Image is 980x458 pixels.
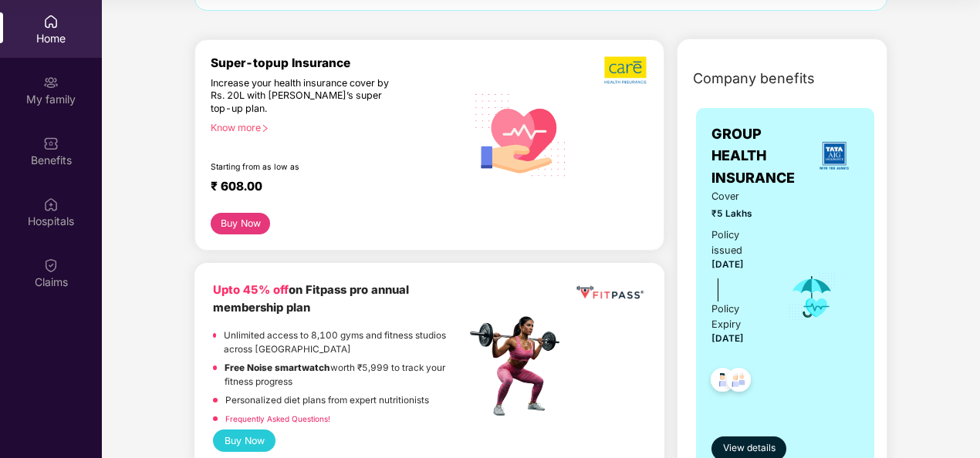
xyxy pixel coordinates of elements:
[711,207,766,221] span: ₹5 Lakhs
[43,136,59,151] img: svg+xml;base64,PHN2ZyBpZD0iQmVuZWZpdHMiIHhtbG5zPSJodHRwOi8vd3d3LnczLm9yZy8yMDAwL3N2ZyIgd2lkdGg9Ij...
[261,124,269,133] span: right
[574,281,647,304] img: fppp.png
[211,213,270,234] button: Buy Now
[224,328,465,357] p: Unlimited access to 8,100 gyms and fitness studios across [GEOGRAPHIC_DATA]
[693,68,815,89] span: Company benefits
[211,162,400,173] div: Starting from as low as
[711,189,766,204] span: Cover
[43,14,59,29] img: svg+xml;base64,PHN2ZyBpZD0iSG9tZSIgeG1sbnM9Imh0dHA6Ly93d3cudzMub3JnLzIwMDAvc3ZnIiB3aWR0aD0iMjAiIG...
[711,123,809,189] span: GROUP HEALTH INSURANCE
[43,75,59,90] img: svg+xml;base64,PHN2ZyB3aWR0aD0iMjAiIGhlaWdodD0iMjAiIHZpZXdCb3g9IjAgMCAyMCAyMCIgZmlsbD0ibm9uZSIgeG...
[711,301,766,332] div: Policy Expiry
[211,77,400,116] div: Increase your health insurance cover by Rs. 20L with [PERSON_NAME]’s super top-up plan.
[604,56,648,85] img: b5dec4f62d2307b9de63beb79f102df3.png
[213,283,409,315] b: on Fitpass pro annual membership plan
[711,259,744,270] span: [DATE]
[711,333,744,344] span: [DATE]
[225,393,429,408] p: Personalized diet plans from expert nutritionists
[720,363,758,401] img: svg+xml;base64,PHN2ZyB4bWxucz0iaHR0cDovL3d3dy53My5vcmcvMjAwMC9zdmciIHdpZHRoPSI0OC45NDMiIGhlaWdodD...
[723,441,776,456] span: View details
[211,122,457,133] div: Know more
[787,271,837,322] img: icon
[711,227,766,258] div: Policy issued
[704,363,742,401] img: svg+xml;base64,PHN2ZyB4bWxucz0iaHR0cDovL3d3dy53My5vcmcvMjAwMC9zdmciIHdpZHRoPSI0OC45NDMiIGhlaWdodD...
[213,283,289,297] b: Upto 45% off
[225,414,330,423] a: Frequently Asked Questions!
[225,362,330,373] strong: Free Noise smartwatch
[225,361,465,389] p: worth ₹5,999 to track your fitness progress
[211,56,466,70] div: Super-topup Insurance
[213,429,275,452] button: Buy Now
[465,312,573,420] img: fpp.png
[43,258,59,273] img: svg+xml;base64,PHN2ZyBpZD0iQ2xhaW0iIHhtbG5zPSJodHRwOi8vd3d3LnczLm9yZy8yMDAwL3N2ZyIgd2lkdGg9IjIwIi...
[813,135,855,177] img: insurerLogo
[43,197,59,212] img: svg+xml;base64,PHN2ZyBpZD0iSG9zcGl0YWxzIiB4bWxucz0iaHR0cDovL3d3dy53My5vcmcvMjAwMC9zdmciIHdpZHRoPS...
[211,179,451,197] div: ₹ 608.00
[466,79,576,190] img: svg+xml;base64,PHN2ZyB4bWxucz0iaHR0cDovL3d3dy53My5vcmcvMjAwMC9zdmciIHhtbG5zOnhsaW5rPSJodHRwOi8vd3...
